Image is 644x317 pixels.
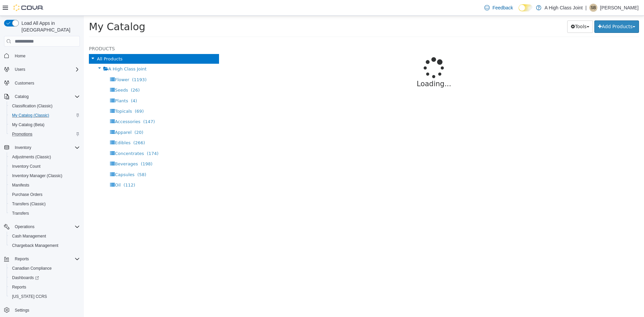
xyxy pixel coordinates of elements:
[482,1,516,14] a: Feedback
[7,129,83,139] button: Promotions
[519,4,533,11] input: Dark Mode
[12,144,34,152] button: Inventory
[9,200,48,208] a: Transfers (Classic)
[9,130,35,138] a: Promotions
[7,273,83,282] a: Dashboards
[9,121,80,129] span: My Catalog (Beta)
[12,192,43,197] span: Purchase Orders
[9,172,80,180] span: Inventory Manager (Classic)
[12,93,80,101] span: Catalog
[15,53,25,59] span: Home
[600,4,639,12] p: [PERSON_NAME]
[7,111,83,120] button: My Catalog (Classic)
[15,308,29,313] span: Settings
[545,4,583,12] p: A High Class Joint
[519,11,519,12] span: Dark Mode
[53,156,62,161] span: (58)
[12,122,45,127] span: My Catalog (Beta)
[589,4,597,12] div: Sherrill Brydges
[9,162,43,170] a: Inventory Count
[47,83,53,88] span: (4)
[9,102,80,110] span: Classification (Classic)
[5,5,61,17] span: My Catalog
[12,144,80,152] span: Inventory
[12,154,51,160] span: Adjustments (Classic)
[12,306,80,314] span: Settings
[12,173,62,178] span: Inventory Manager (Classic)
[12,275,39,280] span: Dashboards
[1,222,83,231] button: Operations
[9,209,32,217] a: Transfers
[9,153,80,161] span: Adjustments (Classic)
[9,121,47,129] a: My Catalog (Beta)
[7,180,83,190] button: Manifests
[12,266,52,271] span: Canadian Compliance
[15,256,29,262] span: Reports
[9,191,45,199] a: Purchase Orders
[9,181,80,189] span: Manifests
[15,224,35,229] span: Operations
[13,4,44,11] img: Cova
[1,65,83,74] button: Users
[15,67,25,72] span: Users
[9,274,80,282] span: Dashboards
[31,83,44,88] span: Plants
[9,172,65,180] a: Inventory Manager (Classic)
[165,63,535,74] p: Loading...
[483,5,509,17] button: Tools
[9,242,80,250] span: Chargeback Management
[31,93,48,98] span: Topicals
[59,103,71,108] span: (147)
[9,293,50,301] a: [US_STATE] CCRS
[12,113,49,118] span: My Catalog (Classic)
[7,241,83,250] button: Chargeback Management
[9,191,80,199] span: Purchase Orders
[12,223,80,231] span: Operations
[7,120,83,129] button: My Catalog (Beta)
[12,223,37,231] button: Operations
[7,162,83,171] button: Inventory Count
[9,274,42,282] a: Dashboards
[9,181,32,189] a: Manifests
[7,264,83,273] button: Canadian Compliance
[31,135,60,140] span: Concentrates
[492,4,513,11] span: Feedback
[9,264,54,272] a: Canadian Compliance
[12,131,33,137] span: Promotions
[12,201,46,207] span: Transfers (Classic)
[9,130,80,138] span: Promotions
[31,103,56,108] span: Accessories
[1,254,83,264] button: Reports
[9,232,49,240] a: Cash Management
[12,164,41,169] span: Inventory Count
[7,292,83,301] button: [US_STATE] CCRS
[31,124,47,129] span: Edibles
[31,114,48,119] span: Apparel
[7,282,83,292] button: Reports
[31,72,44,77] span: Seeds
[12,65,28,73] button: Users
[1,78,83,88] button: Customers
[63,135,75,140] span: (174)
[51,93,60,98] span: (69)
[31,156,51,161] span: Capsules
[40,167,51,172] span: (112)
[12,233,46,239] span: Cash Management
[19,20,80,33] span: Load All Apps in [GEOGRAPHIC_DATA]
[12,65,80,73] span: Users
[12,93,31,101] button: Catalog
[1,143,83,152] button: Inventory
[12,182,29,188] span: Manifests
[48,61,63,66] span: (1193)
[9,111,80,119] span: My Catalog (Classic)
[7,101,83,111] button: Classification (Classic)
[7,152,83,162] button: Adjustments (Classic)
[5,29,135,37] h5: Products
[9,162,80,170] span: Inventory Count
[1,92,83,101] button: Catalog
[12,255,80,263] span: Reports
[57,146,69,151] span: (198)
[51,114,60,119] span: (20)
[591,4,596,12] span: SB
[12,51,80,60] span: Home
